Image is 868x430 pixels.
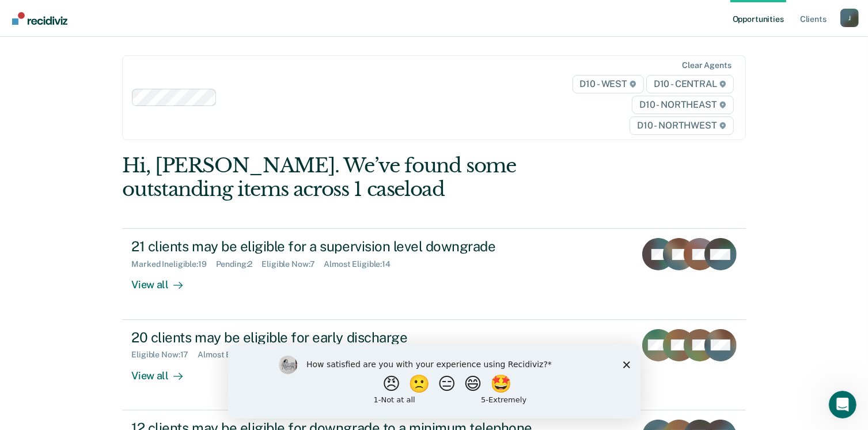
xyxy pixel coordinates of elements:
[682,61,731,70] div: Clear agents
[122,154,621,201] div: Hi, [PERSON_NAME]. We’ve found some outstanding items across 1 caseload
[131,350,198,360] div: Eligible Now : 17
[840,9,859,27] div: J
[261,259,324,269] div: Eligible Now : 7
[646,75,734,93] span: D10 - CENTRAL
[324,259,400,269] div: Almost Eligible : 14
[122,320,745,410] a: 20 clients may be eligible for early dischargeEligible Now:17Almost Eligible:3View all
[632,96,733,114] span: D10 - NORTHEAST
[573,75,644,93] span: D10 - WEST
[630,116,733,135] span: D10 - NORTHWEST
[122,228,745,319] a: 21 clients may be eligible for a supervision level downgradeMarked Ineligible:19Pending:2Eligible...
[228,344,640,418] iframe: Survey by Kim from Recidiviz
[131,329,536,346] div: 20 clients may be eligible for early discharge
[829,391,856,418] iframe: Intercom live chat
[131,269,196,292] div: View all
[131,238,536,255] div: 21 clients may be eligible for a supervision level downgrade
[12,12,67,25] img: Recidiviz
[840,9,859,27] button: Profile dropdown button
[216,259,262,269] div: Pending : 2
[131,259,215,269] div: Marked Ineligible : 19
[131,360,196,382] div: View all
[198,350,270,360] div: Almost Eligible : 3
